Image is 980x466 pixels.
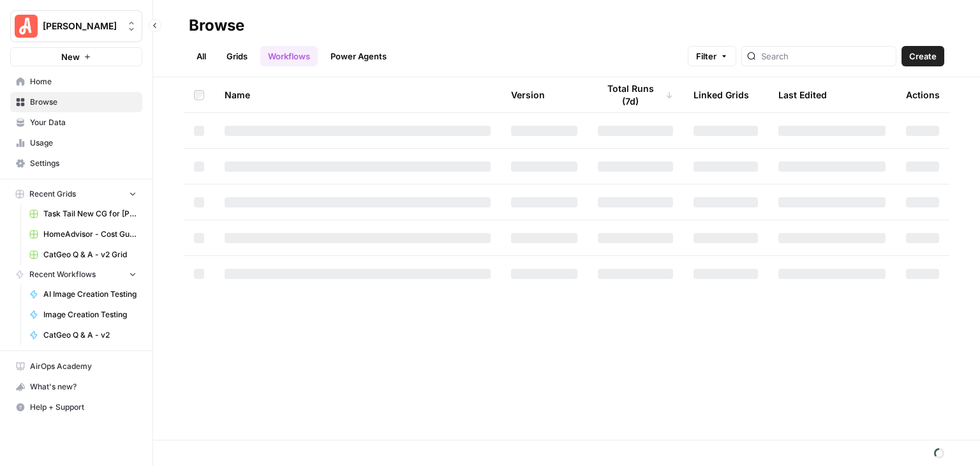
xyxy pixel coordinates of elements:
[778,77,827,112] div: Last Edited
[43,289,137,300] span: AI Image Creation Testing
[10,10,142,42] button: Workspace: Angi
[24,284,142,304] a: AI Image Creation Testing
[511,77,545,112] div: Version
[15,15,38,38] img: Angi Logo
[30,137,137,149] span: Usage
[43,208,137,220] span: Task Tail New CG for [PERSON_NAME] Grid
[11,377,142,396] div: What's new?
[43,20,120,33] span: [PERSON_NAME]
[43,229,137,240] span: HomeAdvisor - Cost Guide Updates
[61,50,80,63] span: New
[10,112,142,133] a: Your Data
[30,361,137,372] span: AirOps Academy
[24,204,142,224] a: Task Tail New CG for [PERSON_NAME] Grid
[260,46,318,66] a: Workflows
[10,184,142,204] button: Recent Grids
[43,309,137,320] span: Image Creation Testing
[323,46,394,66] a: Power Agents
[43,249,137,260] span: CatGeo Q & A - v2 Grid
[30,96,137,108] span: Browse
[10,356,142,377] a: AirOps Academy
[10,47,142,66] button: New
[10,71,142,92] a: Home
[189,46,214,66] a: All
[29,269,96,280] span: Recent Workflows
[10,92,142,112] a: Browse
[909,50,937,63] span: Create
[24,304,142,325] a: Image Creation Testing
[30,158,137,169] span: Settings
[10,153,142,174] a: Settings
[219,46,255,66] a: Grids
[10,265,142,284] button: Recent Workflows
[694,77,749,112] div: Linked Grids
[24,325,142,345] a: CatGeo Q & A - v2
[189,15,244,36] div: Browse
[30,117,137,128] span: Your Data
[10,397,142,417] button: Help + Support
[696,50,716,63] span: Filter
[10,133,142,153] a: Usage
[761,50,891,63] input: Search
[598,77,673,112] div: Total Runs (7d)
[43,329,137,341] span: CatGeo Q & A - v2
[10,377,142,397] button: What's new?
[24,244,142,265] a: CatGeo Q & A - v2 Grid
[906,77,940,112] div: Actions
[902,46,944,66] button: Create
[29,188,76,200] span: Recent Grids
[688,46,736,66] button: Filter
[30,402,137,413] span: Help + Support
[24,224,142,244] a: HomeAdvisor - Cost Guide Updates
[30,76,137,87] span: Home
[225,77,491,112] div: Name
